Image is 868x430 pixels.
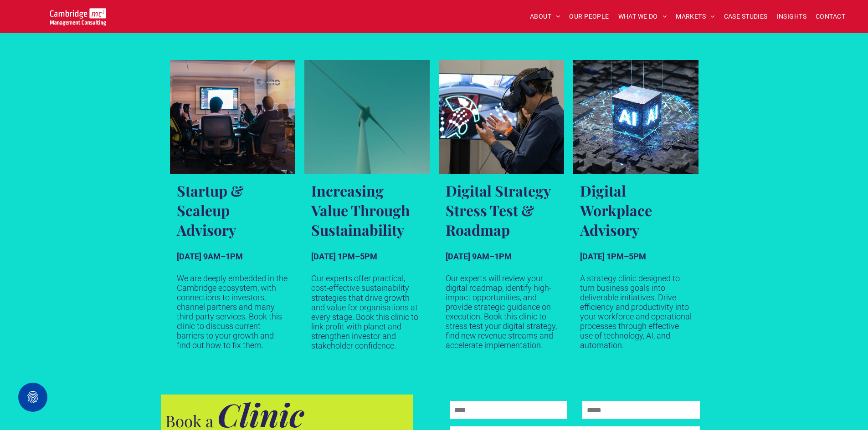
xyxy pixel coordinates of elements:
[446,273,557,350] p: Our experts will review your digital roadmap, identify high-impact opportunities, and provide str...
[50,10,106,19] a: Your Business Transformed | Cambridge Management Consulting
[304,60,430,174] a: Near shot of a wind turbine against a dark blue sky
[311,181,423,239] h3: Increasing Value Through Sustainability
[671,10,719,24] a: MARKETS
[177,252,243,261] strong: [DATE] 9AM–1PM
[772,10,811,24] a: INSIGHTS
[719,10,772,24] a: CASE STUDIES
[50,8,106,25] img: Go to Homepage
[446,252,512,261] strong: [DATE] 9AM–1PM
[170,60,295,174] a: A group of executives huddled around a desk discussing business
[811,10,850,24] a: CONTACT
[580,181,692,239] h3: Digital Workplace Advisory
[311,252,377,261] strong: [DATE] 1PM–5PM
[573,60,699,174] a: Futuristic cube on a tech background with the words 'AI' in neon glow
[177,273,288,350] p: We are deeply embedded in the Cambridge ecosystem, with connections to investors, channel partner...
[580,252,646,261] strong: [DATE] 1PM–5PM
[439,60,564,174] a: Middle-aged man wearing VR headset interacts infront of a tech dashboard
[446,181,557,239] h3: Digital Strategy Stress Test & Roadmap
[525,10,565,24] a: ABOUT
[614,10,672,24] a: WHAT WE DO
[565,10,613,24] a: OUR PEOPLE
[177,181,288,239] h3: Startup & Scaleup Advisory
[311,273,423,350] p: Our experts offer practical, cost‑effective sustainability strategies that drive growth and value...
[580,273,692,350] p: A strategy clinic designed to turn business goals into deliverable initiatives. Drive efficiency ...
